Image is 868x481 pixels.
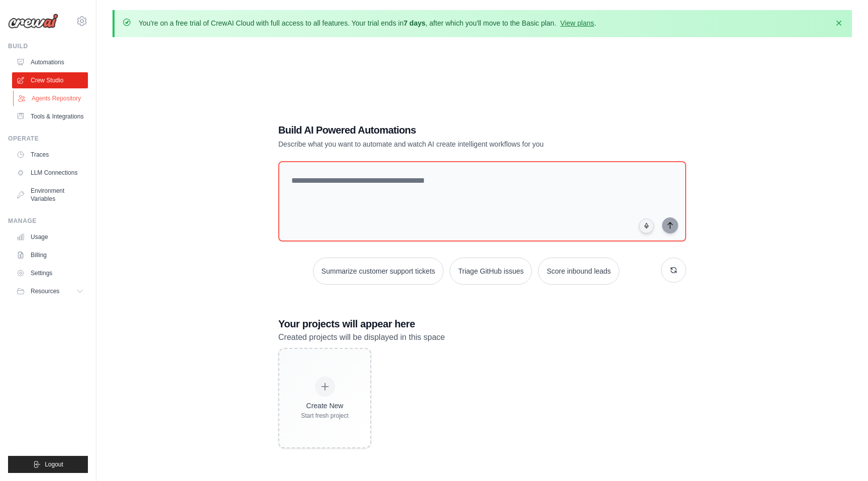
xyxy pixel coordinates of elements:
span: Resources [31,287,59,295]
button: Resources [12,283,88,299]
button: Click to speak your automation idea [639,218,654,233]
a: Usage [12,229,88,245]
button: Logout [8,456,88,473]
a: Traces [12,147,88,163]
strong: 7 days [403,19,425,27]
a: Billing [12,247,88,263]
p: Created projects will be displayed in this space [278,331,686,344]
div: Build [8,42,88,50]
a: Automations [12,54,88,70]
h3: Your projects will appear here [278,317,686,331]
div: Operate [8,135,88,143]
button: Triage GitHub issues [450,258,532,285]
div: Manage [8,217,88,225]
a: Tools & Integrations [12,108,88,125]
img: Logo [8,14,58,29]
a: Crew Studio [12,72,88,88]
span: Logout [45,460,63,468]
div: Start fresh project [301,412,349,420]
a: Agents Repository [13,90,89,106]
a: LLM Connections [12,165,88,181]
a: Settings [12,265,88,281]
p: Describe what you want to automate and watch AI create intelligent workflows for you [278,139,616,149]
h1: Build AI Powered Automations [278,123,616,137]
a: Environment Variables [12,183,88,207]
div: Create New [301,401,349,411]
button: Summarize customer support tickets [313,258,444,285]
button: Score inbound leads [538,258,619,285]
p: You're on a free trial of CrewAI Cloud with full access to all features. Your trial ends in , aft... [139,18,596,28]
button: Get new suggestions [661,258,686,283]
a: View plans [560,19,594,27]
